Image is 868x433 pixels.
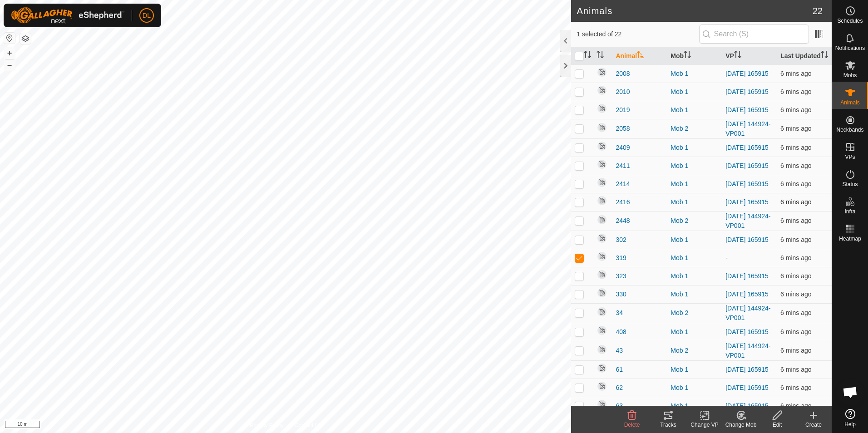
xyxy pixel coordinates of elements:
h2: Animals [577,5,812,16]
div: Mob 1 [671,271,718,281]
span: 6 Oct 2025, 1:01 pm [780,309,811,316]
img: returning off [597,344,607,355]
img: returning off [597,141,607,152]
img: returning off [597,214,607,225]
span: Delete [624,422,640,428]
div: Mob 1 [671,197,718,207]
div: Change Mob [723,421,759,429]
span: 2008 [616,69,630,79]
a: [DATE] 165915 [725,328,769,335]
div: Mob 1 [671,235,718,245]
span: Heatmap [839,236,861,241]
a: [DATE] 165915 [725,402,769,409]
a: Help [832,405,868,431]
span: 6 Oct 2025, 1:01 pm [780,254,811,261]
input: Search (S) [699,25,809,44]
a: Privacy Policy [250,421,284,429]
a: [DATE] 144924-VP001 [725,212,770,229]
img: returning off [597,325,607,336]
span: 2414 [616,179,630,189]
a: [DATE] 165915 [725,162,769,169]
span: 2058 [616,124,630,133]
a: [DATE] 165915 [725,70,769,77]
a: [DATE] 165915 [725,236,769,243]
span: 6 Oct 2025, 1:01 pm [780,402,811,409]
div: Mob 1 [671,327,718,337]
img: returning off [597,233,607,244]
img: returning off [597,269,607,280]
span: 6 Oct 2025, 1:01 pm [780,144,811,151]
span: 6 Oct 2025, 1:01 pm [780,347,811,354]
p-sorticon: Activate to sort [734,52,741,59]
div: Edit [759,421,795,429]
span: 6 Oct 2025, 1:01 pm [780,272,811,280]
div: Create [795,421,832,429]
a: [DATE] 165915 [725,180,769,187]
a: [DATE] 165915 [725,106,769,113]
span: 2010 [616,87,630,97]
span: 6 Oct 2025, 1:01 pm [780,366,811,373]
span: 2448 [616,216,630,226]
span: Neckbands [836,127,863,133]
img: returning off [597,122,607,133]
span: 6 Oct 2025, 1:01 pm [780,290,811,298]
div: Change VP [686,421,723,429]
button: Reset Map [4,33,15,44]
div: Mob 2 [671,124,718,133]
div: Mob 2 [671,216,718,226]
p-sorticon: Activate to sort [584,52,591,59]
div: Mob 1 [671,161,718,171]
p-sorticon: Activate to sort [637,52,644,59]
img: returning off [597,381,607,392]
div: Mob 1 [671,383,718,393]
a: [DATE] 144924-VP001 [725,342,770,359]
span: Status [842,182,858,187]
span: 22 [813,4,823,18]
th: Animal [612,47,667,65]
span: Schedules [837,18,863,24]
span: Mobs [843,73,857,78]
span: 330 [616,290,626,299]
img: returning off [597,287,607,298]
span: 61 [616,365,623,374]
span: 1 selected of 22 [577,30,699,39]
span: 2411 [616,161,630,171]
span: 302 [616,235,626,245]
img: returning off [597,363,607,374]
img: returning off [597,177,607,188]
img: returning off [597,195,607,206]
img: Gallagher Logo [11,7,124,24]
img: returning off [597,251,607,262]
p-sorticon: Activate to sort [821,52,828,59]
div: Mob 1 [671,290,718,299]
img: returning off [597,103,607,114]
button: Map Layers [20,33,31,44]
img: returning off [597,159,607,170]
div: Mob 1 [671,365,718,374]
th: VP [722,47,777,65]
span: 323 [616,271,626,281]
a: [DATE] 165915 [725,198,769,206]
span: 2409 [616,143,630,153]
img: returning off [597,306,607,317]
span: 6 Oct 2025, 1:01 pm [780,162,811,169]
div: Tracks [650,421,686,429]
a: [DATE] 144924-VP001 [725,120,770,137]
div: Mob 1 [671,69,718,79]
span: 43 [616,346,623,355]
span: 62 [616,383,623,393]
span: 6 Oct 2025, 1:01 pm [780,384,811,391]
th: Mob [667,47,722,65]
span: DL [143,11,151,20]
span: 6 Oct 2025, 1:01 pm [780,180,811,187]
div: Mob 2 [671,346,718,355]
a: [DATE] 165915 [725,144,769,151]
div: Mob 1 [671,143,718,153]
span: 6 Oct 2025, 1:01 pm [780,106,811,113]
span: Help [844,422,856,427]
img: returning off [597,399,607,410]
p-sorticon: Activate to sort [684,52,691,59]
span: 6 Oct 2025, 1:01 pm [780,70,811,77]
a: [DATE] 165915 [725,384,769,391]
span: VPs [845,154,855,160]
